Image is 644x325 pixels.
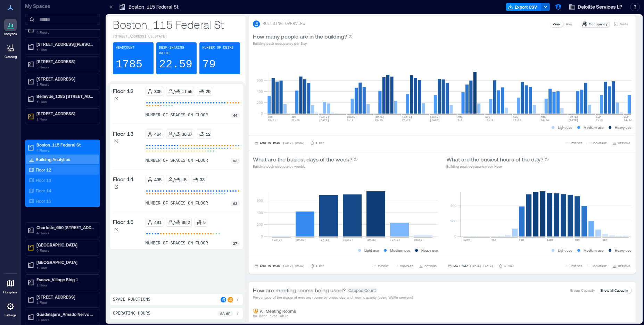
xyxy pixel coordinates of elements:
[257,222,263,226] tspan: 200
[567,1,625,12] button: Deloitte Services LP
[146,201,208,206] p: number of spaces on floor
[220,311,230,316] p: 8a - 6p
[203,219,206,225] p: 5
[589,21,608,27] p: Occupancy
[578,3,622,10] span: Deloitte Services LP
[36,99,95,105] p: 1 Floor
[200,177,205,182] p: 33
[571,141,582,145] span: EXPORT
[618,264,630,268] span: OPTIONS
[424,264,437,268] span: OPTIONS
[263,21,305,27] p: BUILDING OVERVIEW
[504,264,514,268] p: 1 Hour
[457,119,463,122] text: 3-9
[36,59,95,64] p: [STREET_ADDRESS]
[253,164,358,169] p: Building peak occupancy weekly
[596,119,603,122] text: 7-13
[568,115,578,118] text: [DATE]
[182,131,192,137] p: 38.67
[36,111,95,116] p: [STREET_ADDRESS]
[596,115,601,118] text: SEP
[446,262,494,269] button: Last Week |[DATE]-[DATE]
[36,277,95,282] p: Escazu_Village Bldg 1
[182,219,190,225] p: 98.2
[36,225,95,230] p: Charlotte_650 [STREET_ADDRESS][PERSON_NAME]
[260,308,296,314] p: All Meeting Rooms
[173,89,175,94] p: /
[491,238,496,241] text: 4am
[513,119,521,122] text: 17-23
[257,78,263,82] tspan: 600
[36,294,95,300] p: [STREET_ADDRESS]
[316,264,324,268] p: 1 Day
[36,116,95,122] p: 1 Floor
[253,155,352,164] p: What are the busiest days of the week?
[202,58,215,72] p: 79
[159,45,194,56] p: Desk-sharing ratio
[113,218,134,226] p: Floor 15
[586,262,608,269] button: COMPARE
[454,234,456,238] tspan: 0
[154,219,162,225] p: 491
[36,157,70,162] p: Building Analytics
[36,242,95,248] p: [GEOGRAPHIC_DATA]
[620,21,628,27] p: Visits
[36,177,51,183] p: Floor 13
[233,158,237,164] p: 93
[173,131,175,137] p: /
[267,115,273,118] text: JUN
[206,89,210,94] p: 29
[570,287,595,293] p: Group Capacity
[116,45,134,51] p: Headcount
[36,93,95,99] p: Bellevue_1285 [STREET_ADDRESS]
[584,125,604,130] p: Medium use
[316,141,324,145] p: 1 Day
[272,238,282,241] text: [DATE]
[154,89,162,94] p: 335
[611,262,631,269] button: OPTIONS
[586,140,608,147] button: COMPARE
[2,40,19,61] a: Cleaning
[36,64,95,70] p: 5 Floors
[291,115,297,118] text: JUN
[343,238,353,241] text: [DATE]
[446,155,543,164] p: What are the busiest hours of the day?
[450,219,456,223] tspan: 200
[36,47,95,52] p: 1 Floor
[402,115,412,118] text: [DATE]
[253,262,306,269] button: Last 90 Days |[DATE]-[DATE]
[3,290,18,294] p: Floorplans
[457,115,463,118] text: AUG
[36,167,51,173] p: Floor 12
[113,87,134,95] p: Floor 12
[430,119,440,122] text: [DATE]
[36,248,95,253] p: 0 Floors
[36,282,95,288] p: 1 Floor
[402,119,410,122] text: 20-26
[371,262,390,269] button: EXPORT
[261,234,263,238] tspan: 0
[113,130,134,138] p: Floor 13
[253,294,413,300] p: Percentage of the usage of meeting rooms by group size and room capacity (using Waffle sensors)
[513,115,518,118] text: AUG
[624,115,629,118] text: SEP
[25,3,100,10] p: My Spaces
[624,119,632,122] text: 14-20
[257,198,263,202] tspan: 600
[374,119,383,122] text: 13-19
[446,164,549,169] p: Building peak occupancy per Hour
[36,41,95,47] p: [STREET_ADDRESS][PERSON_NAME]
[506,3,541,11] button: Export CSV
[421,248,438,253] p: Heavy use
[5,313,16,317] p: Settings
[233,201,237,206] p: 63
[5,55,17,59] p: Cleaning
[319,119,329,122] text: [DATE]
[36,188,51,193] p: Floor 14
[1,275,20,297] a: Floorplans
[202,45,233,51] p: Number of Desks
[540,119,549,122] text: 24-30
[173,177,175,182] p: /
[154,177,162,182] p: 495
[36,265,95,270] p: 1 Floor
